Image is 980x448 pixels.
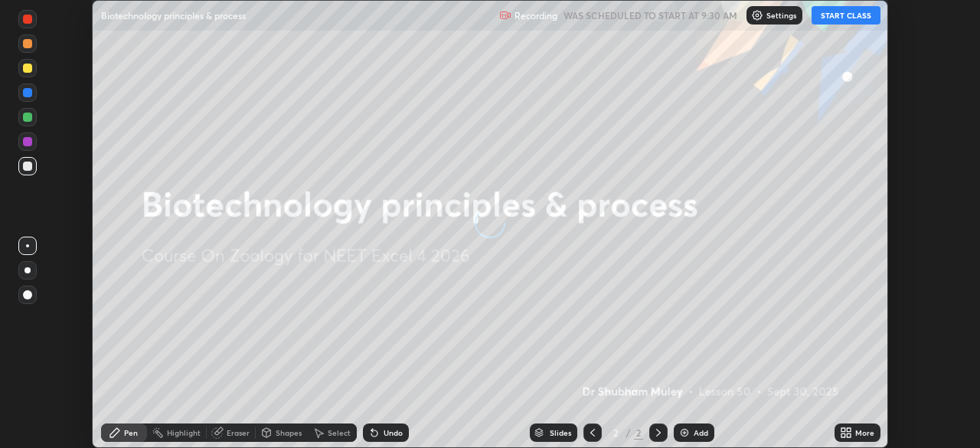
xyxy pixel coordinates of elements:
p: Recording [514,10,557,21]
p: Biotechnology principles & process [101,9,246,21]
div: More [855,429,874,437]
div: Add [694,429,708,437]
div: Pen [124,429,138,437]
div: Eraser [227,429,250,437]
div: 2 [608,428,623,437]
button: START CLASS [812,6,880,25]
div: Slides [550,429,571,437]
div: 2 [634,426,643,440]
img: add-slide-button [678,427,691,439]
div: / [626,428,631,437]
div: Highlight [167,429,201,437]
h5: WAS SCHEDULED TO START AT 9:30 AM [563,8,737,22]
div: Shapes [276,429,302,437]
p: Settings [766,11,796,19]
div: Select [328,429,351,437]
img: class-settings-icons [751,9,763,21]
div: Undo [384,429,403,437]
img: recording.375f2c34.svg [499,9,511,21]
